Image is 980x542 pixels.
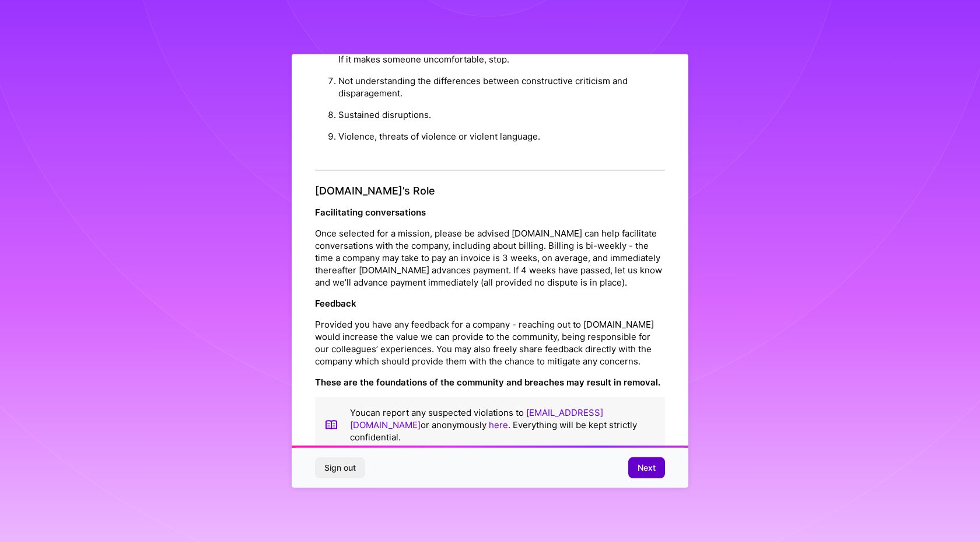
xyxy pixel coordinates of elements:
[315,227,665,289] p: Once selected for a mission, please be advised [DOMAIN_NAME] can help facilitate conversations wi...
[315,207,426,218] strong: Facilitating conversations
[350,406,656,443] p: You can report any suspected violations to or anonymously . Everything will be kept strictly conf...
[324,462,356,474] span: Sign out
[638,462,656,474] span: Next
[324,406,338,443] img: book icon
[315,185,665,197] h4: [DOMAIN_NAME]’s Role
[315,298,356,309] strong: Feedback
[315,377,660,388] strong: These are the foundations of the community and breaches may result in removal.
[338,104,665,126] li: Sustained disruptions.
[338,70,665,104] li: Not understanding the differences between constructive criticism and disparagement.
[350,407,603,430] a: [EMAIL_ADDRESS][DOMAIN_NAME]
[315,318,665,367] p: Provided you have any feedback for a company - reaching out to [DOMAIN_NAME] would increase the v...
[628,457,665,478] button: Next
[338,126,665,147] li: Violence, threats of violence or violent language.
[315,457,365,478] button: Sign out
[489,419,508,430] a: here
